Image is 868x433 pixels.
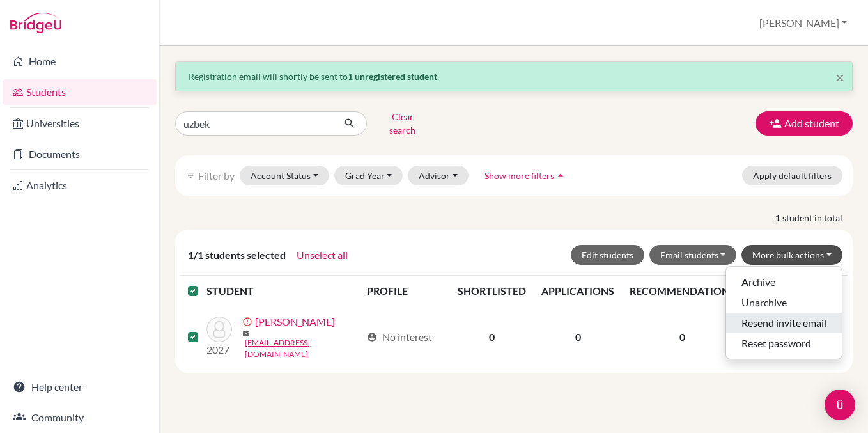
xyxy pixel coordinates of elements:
span: mail [242,330,250,338]
button: Reset password [726,333,842,354]
th: RECOMMENDATIONS [622,276,743,306]
input: Find student by name... [175,111,334,136]
i: arrow_drop_up [554,169,567,182]
button: Apply default filters [742,166,842,185]
button: Grad Year [334,166,403,185]
span: account_circle [367,332,377,342]
th: PROFILE [359,276,450,306]
a: Students [3,79,157,105]
a: Universities [3,111,157,136]
a: Analytics [3,173,157,198]
button: Unselect all [296,247,348,264]
span: Show more filters [484,170,554,181]
span: × [835,68,844,86]
span: 1/1 students selected [188,248,286,263]
button: More bulk actions [741,245,842,265]
ul: More bulk actions [725,266,842,359]
img: Bridge-U [10,13,61,33]
p: 0 [630,329,735,345]
button: Close [835,70,844,85]
span: student in total [782,211,853,224]
th: SHORTLISTED [450,276,534,306]
a: Documents [3,141,157,167]
td: 0 [534,306,622,368]
button: Show more filtersarrow_drop_up [474,166,578,185]
div: Open Intercom Messenger [825,390,855,420]
a: [EMAIL_ADDRESS][DOMAIN_NAME] [245,337,360,360]
td: 0 [450,306,534,368]
button: Resend invite email [726,313,842,333]
img: Uzbek, Mariia [206,317,232,342]
a: Home [3,49,157,74]
p: Registration email will shortly be sent to . [189,70,839,83]
p: 2027 [206,342,232,358]
strong: 1 [775,211,782,224]
span: Filter by [198,169,235,182]
a: Help center [3,374,157,400]
button: Account Status [240,166,329,185]
button: Email students [649,245,737,265]
th: APPLICATIONS [534,276,622,306]
div: No interest [367,329,432,345]
button: [PERSON_NAME] [754,11,853,35]
a: Community [3,405,157,430]
a: [PERSON_NAME] [255,314,335,329]
span: error_outline [242,317,255,327]
button: Add student [756,111,853,136]
button: Unarchive [726,292,842,313]
i: filter_list [185,170,196,180]
strong: 1 unregistered student [348,71,437,82]
button: Advisor [408,166,469,185]
button: Edit students [571,245,644,265]
th: STUDENT [206,276,359,306]
button: Clear search [367,107,438,140]
button: Archive [726,272,842,292]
